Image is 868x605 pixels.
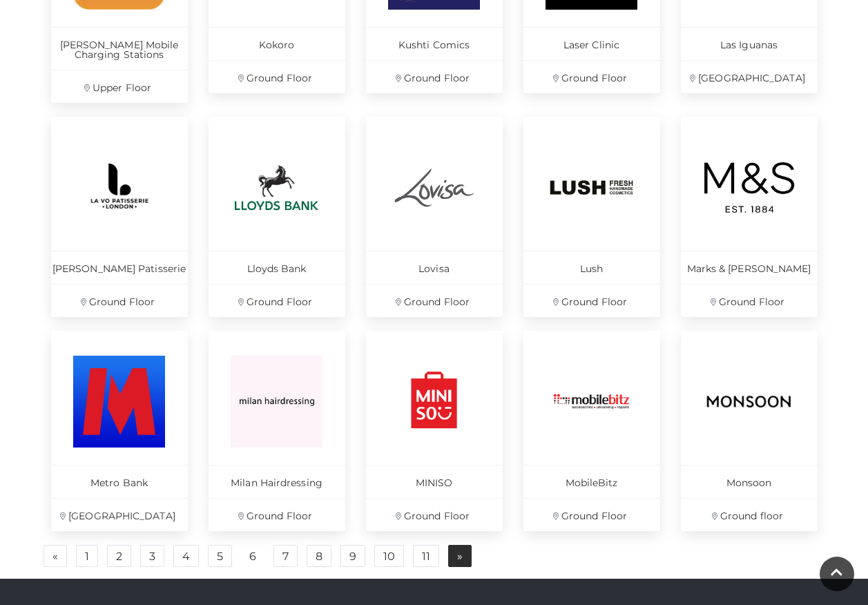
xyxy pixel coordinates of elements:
p: Monsoon [681,465,818,498]
a: 7 [273,545,298,567]
p: Ground floor [681,498,818,531]
a: 4 [173,545,199,567]
a: Lloyds Bank Ground Floor [209,117,345,317]
a: 8 [307,545,331,567]
a: 3 [140,545,164,567]
a: [PERSON_NAME] Patisserie Ground Floor [51,117,188,317]
p: Ground Floor [366,498,503,531]
a: Monsoon Ground floor [681,331,818,531]
p: Ground Floor [523,498,660,531]
p: Kokoro [209,27,345,60]
p: MobileBitz [523,465,660,498]
p: MINISO [366,465,503,498]
p: Lovisa [366,251,503,284]
a: MINISO Ground Floor [366,331,503,531]
p: Lush [523,251,660,284]
p: Ground Floor [209,498,345,531]
p: Ground Floor [209,60,345,93]
a: Lush Ground Floor [523,117,660,317]
p: Ground Floor [366,284,503,317]
a: 5 [208,545,232,567]
p: Las Iguanas [681,27,818,60]
a: 6 [241,546,264,568]
p: Upper Floor [51,70,188,103]
p: Laser Clinic [523,27,660,60]
a: Next [448,545,472,567]
p: Kushti Comics [366,27,503,60]
p: [PERSON_NAME] Mobile Charging Stations [51,27,188,70]
a: Marks & [PERSON_NAME] Ground Floor [681,117,818,317]
p: [PERSON_NAME] Patisserie [51,251,188,284]
p: Ground Floor [523,284,660,317]
p: Ground Floor [209,284,345,317]
a: Metro Bank [GEOGRAPHIC_DATA] [51,331,188,531]
p: Lloyds Bank [209,251,345,284]
p: [GEOGRAPHIC_DATA] [681,60,818,93]
a: Lovisa Ground Floor [366,117,503,317]
a: 10 [374,545,404,567]
span: » [457,551,463,561]
a: MobileBitz Ground Floor [523,331,660,531]
p: Milan Hairdressing [209,465,345,498]
p: Metro Bank [51,465,188,498]
p: Marks & [PERSON_NAME] [681,251,818,284]
p: Ground Floor [523,60,660,93]
a: 9 [340,545,365,567]
span: « [52,551,58,561]
a: Previous [44,545,67,567]
p: [GEOGRAPHIC_DATA] [51,498,188,531]
a: 11 [413,545,439,567]
a: 1 [76,545,98,567]
p: Ground Floor [51,284,188,317]
a: Milan Hairdressing Ground Floor [209,331,345,531]
p: Ground Floor [681,284,818,317]
p: Ground Floor [366,60,503,93]
a: 2 [107,545,131,567]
